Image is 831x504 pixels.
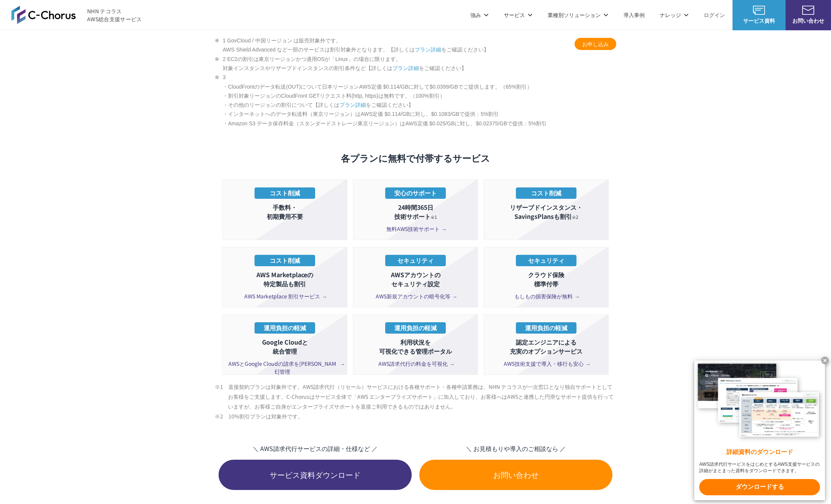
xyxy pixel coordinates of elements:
span: AWS請求代行の料金を可視化 [378,360,453,368]
span: NHN テコラス AWS総合支援サービス [87,7,142,23]
a: もしもの損害保険が無料 [488,292,605,300]
p: 運用負担の軽減 [255,322,315,334]
p: セキュリティ [385,255,446,266]
p: 強み [470,11,489,19]
a: プラン詳細 [339,102,366,108]
a: AWS新規アカウントの暗号化等 [357,292,474,300]
a: AWSとGoogle Cloudの請求を[PERSON_NAME]管理 [226,360,343,376]
p: 運用負担の軽減 [385,322,446,334]
a: 無料AWS技術サポート [357,225,474,233]
p: コスト削減 [255,255,315,266]
x-t: 詳細資料のダウンロード [699,448,820,457]
p: 手数料・ 初期費用不要 [226,203,343,221]
a: 導入事例 [623,11,645,19]
p: コスト削減 [516,187,576,199]
span: AWS Marketplace 割引サービス [244,292,325,300]
span: AWS新規アカウントの暗号化等 [376,292,456,300]
p: Google Cloudと 統合管理 [226,337,343,356]
a: ログイン [704,11,725,19]
span: お問い合わせ [786,17,831,25]
li: ※2 10%割引プランは対象外です。 [228,411,616,421]
p: セキュリティ [516,255,576,266]
li: ※1 直接契約プランは対象外です。AWS請求代行（リセール）サービスにおける各種サポート・各種申請業務は、NHN テコラスが一次窓口となり独自サポートとしてお客様をご支援します。C-Chorus... [228,382,616,411]
span: ＼ お見積もりや導入のご相談なら ／ [419,444,612,453]
p: 24時間365日 技術サポート [357,203,474,221]
p: コスト削減 [255,187,315,199]
a: お申し込み [575,38,616,50]
span: サービス資料ダウンロード [219,469,412,481]
span: ※1 [431,214,437,220]
li: 1 GovCloud / 中国リージョン は販売対象外です。 AWS Shield Advanced など一部のサービスは割引対象外となります。【詳しくは をご確認ください】 [215,36,616,55]
li: 3 ・CloudFrontのデータ転送(OUT)について日本リージョンAWS定価 $0.114/GBに対して$0.0399/GBでご提供します。（65%割引） ・割引対象リージョンのCloudF... [215,73,616,128]
p: AWS Marketplaceの 特定製品も割引 [226,270,343,288]
p: リザーブドインスタンス・ SavingsPlansも割引 [488,203,605,221]
p: 安心のサポート [385,187,446,199]
p: 認定エンジニアによる 充実のオプションサービス [488,337,605,356]
span: サービス資料 [733,17,786,25]
p: 運用負担の軽減 [516,322,576,334]
p: クラウド保険 標準付帯 [488,270,605,288]
a: 請求代行 導入事例 [477,40,521,48]
span: ※2 [572,214,578,220]
span: AWS技術支援で導入・移行も安心 [504,360,589,368]
span: ＼ AWS請求代行サービスの詳細・仕様など ／ [219,444,412,453]
a: お問い合わせ [419,460,612,490]
p: 利用状況を 可視化できる管理ポータル [357,337,474,356]
a: 請求代行プラン [381,40,419,48]
p: サービス [504,11,533,19]
a: AWS Marketplace 割引サービス [226,292,343,300]
a: よくある質問 [531,40,563,48]
span: 無料AWS技術サポート [386,225,445,233]
img: AWS総合支援サービス C-Chorus [11,6,76,24]
x-t: AWS請求代行サービスをはじめとするAWS支援サービスの詳細がまとまった資料をダウンロードできます。 [699,461,820,474]
a: AWS請求代行の料金を可視化 [357,360,474,368]
a: 詳細資料のダウンロード AWS請求代行サービスをはじめとするAWS支援サービスの詳細がまとまった資料をダウンロードできます。 ダウンロードする [694,360,825,500]
a: プラン詳細 [392,65,419,71]
h3: 各プランに無料で付帯するサービス [222,151,609,164]
span: お申し込み [575,40,616,48]
a: AWS総合支援サービス C-Chorus NHN テコラスAWS総合支援サービス [11,6,142,24]
img: AWS総合支援サービス C-Chorus サービス資料 [753,6,765,15]
a: 特長・メリット [429,40,466,48]
a: プラン詳細 [415,47,441,53]
x-t: ダウンロードする [699,479,820,495]
p: AWSアカウントの セキュリティ設定 [357,270,474,288]
img: お問い合わせ [802,6,814,15]
a: サービス資料ダウンロード [219,460,412,490]
p: 業種別ソリューション [548,11,608,19]
li: 2 EC2の割引は東京リージョンかつ適用OSが「Linux」の場合に限ります。 対象インスタンスやリザーブドインスタンスの割引条件など【詳しくは をご確認ください】 [215,55,616,73]
span: もしもの損害保険が無料 [514,292,578,300]
span: お問い合わせ [419,469,612,481]
p: ナレッジ [660,11,689,19]
a: AWS技術支援で導入・移行も安心 [488,360,605,368]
